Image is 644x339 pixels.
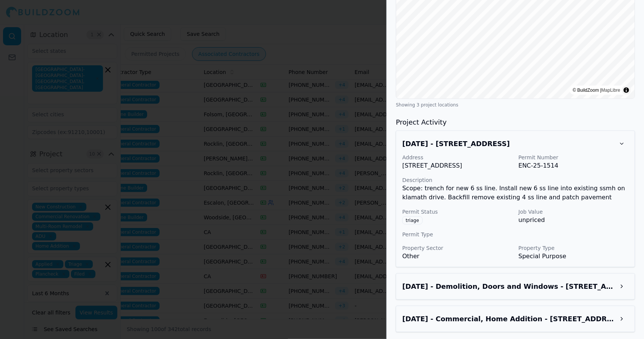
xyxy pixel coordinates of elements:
[518,216,629,225] p: unpriced
[518,161,629,170] p: ENC-25-1514
[518,252,629,261] p: Special Purpose
[573,86,620,94] div: © BuildZoom |
[601,88,620,93] a: MapLibre
[402,154,512,161] p: Address
[402,231,629,238] p: Permit Type
[518,208,629,216] p: Job Value
[518,244,629,252] p: Property Type
[402,139,615,149] h3: Sep 4, 2025 - 11223 Trinity River Dr, Rancho Cordova, CA, 95670
[402,184,629,202] p: Scope: trench for new 6 ss line. Install new 6 ss line into existing ssmh on klamath drive. Backf...
[402,176,629,184] p: Description
[402,314,615,324] h3: May 7, 2025 - Commercial, Home Addition - 3343 Capital Center Dr, Rancho Cordova, CA, 95670
[402,252,512,261] p: Other
[402,161,512,170] p: [STREET_ADDRESS]
[402,208,512,216] p: Permit Status
[402,244,512,252] p: Property Sector
[518,154,629,161] p: Permit Number
[396,102,635,108] div: Showing 3 project locations
[402,281,615,292] h3: Jun 4, 2025 - Demolition, Doors and Windows - 7800 Shelborne Dr, Granite Bay, CA, 95746
[402,216,422,225] span: triage
[622,86,631,95] summary: Toggle attribution
[396,117,635,128] h3: Project Activity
